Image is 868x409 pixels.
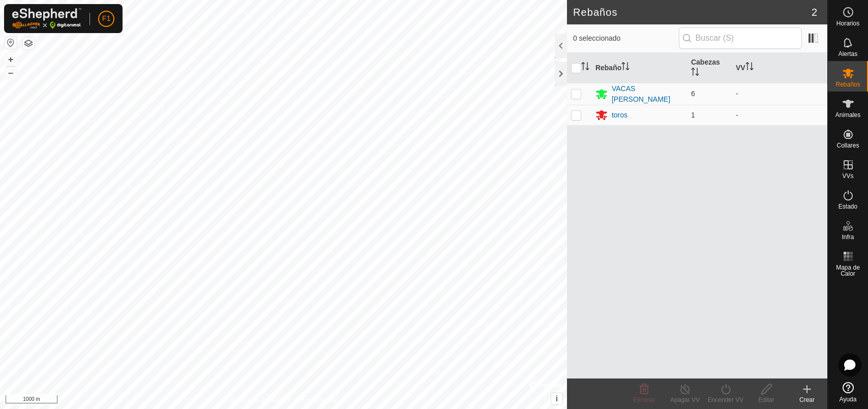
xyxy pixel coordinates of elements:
td: - [732,105,827,125]
span: Infra [842,234,854,240]
a: Ayuda [828,378,868,406]
a: Contáctenos [302,396,336,405]
button: – [5,67,17,79]
th: VV [732,53,827,83]
span: VVs [842,173,853,179]
span: F1 [102,13,110,24]
span: Collares [836,142,859,149]
button: i [551,393,562,404]
div: Editar [746,395,787,404]
p-sorticon: Activar para ordenar [745,64,754,72]
span: Alertas [839,51,857,57]
span: Horarios [836,20,859,26]
div: Encender VV [705,395,746,404]
p-sorticon: Activar para ordenar [581,64,589,72]
div: Apagar VV [665,395,705,404]
span: 2 [812,5,817,20]
th: Cabezas [687,53,732,83]
p-sorticon: Activar para ordenar [621,64,630,72]
input: Buscar (S) [679,27,802,49]
span: i [556,394,558,403]
p-sorticon: Activar para ordenar [691,69,699,77]
span: Mapa de Calor [830,265,865,277]
span: 1 [691,111,695,119]
span: Ayuda [840,396,857,402]
span: 0 seleccionado [573,33,679,44]
span: Estado [839,203,857,210]
span: Animales [835,112,860,118]
a: Política de Privacidad [231,396,289,405]
td: - [732,83,827,105]
h2: Rebaños [573,6,812,18]
button: Capas del Mapa [22,37,35,49]
span: Rebaños [835,81,860,87]
span: Eliminar [633,396,655,403]
span: 6 [691,90,695,98]
div: Crear [787,395,827,404]
button: + [5,53,17,66]
th: Rebaño [591,53,687,83]
button: Restablecer Mapa [5,37,17,49]
div: toros [612,110,627,121]
img: Logo Gallagher [12,8,81,29]
div: VACAS [PERSON_NAME] [612,83,683,105]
